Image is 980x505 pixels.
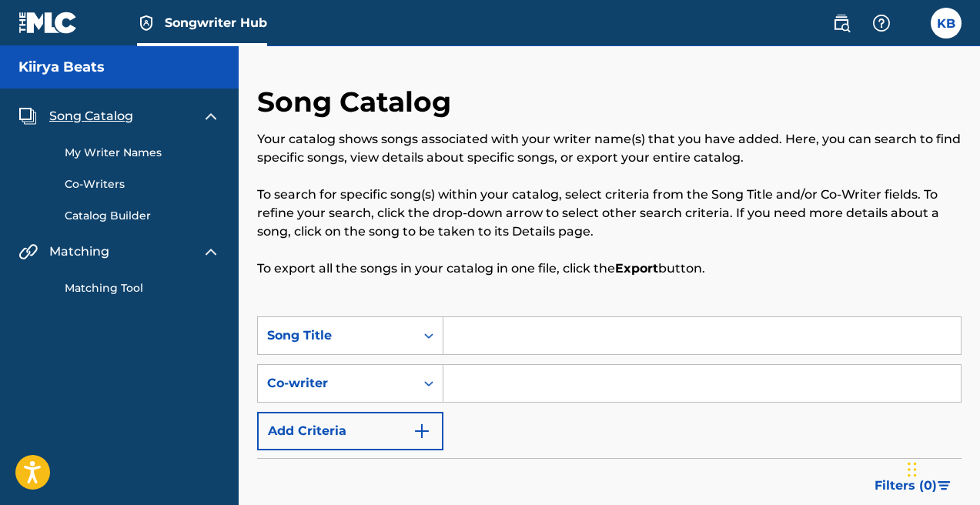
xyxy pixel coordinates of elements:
[257,186,962,241] p: To search for specific song(s) within your catalog, select criteria from the Song Title and/or Co...
[18,107,133,125] a: Song CatalogSong Catalog
[906,15,921,31] div: Notifications
[18,107,37,125] img: Song Catalog
[65,176,220,192] a: Co-Writers
[165,14,267,32] span: Songwriter Hub
[49,107,133,125] span: Song Catalog
[866,8,897,38] div: Help
[267,326,406,345] div: Song Title
[413,422,431,440] img: 9d2ae6d4665cec9f34b9.svg
[865,467,962,505] button: Filters (0)
[875,477,937,495] span: Filters ( 0 )
[615,261,658,276] strong: Export
[202,242,220,261] img: expand
[137,14,156,32] img: Top Rightsholder
[832,14,851,32] img: search
[202,107,220,125] img: expand
[18,12,78,34] img: MLC Logo
[257,259,962,278] p: To export all the songs in your catalog in one file, click the button.
[257,85,459,119] h2: Song Catalog
[65,208,220,224] a: Catalog Builder
[826,8,857,38] a: Public Search
[18,242,38,261] img: Matching
[65,145,220,161] a: My Writer Names
[49,242,109,261] span: Matching
[908,446,917,493] div: Drag
[257,130,962,167] p: Your catalog shows songs associated with your writer name(s) that you have added. Here, you can s...
[903,431,980,505] iframe: Chat Widget
[65,280,220,296] a: Matching Tool
[267,374,406,393] div: Co-writer
[872,14,891,32] img: help
[18,59,105,76] h5: Kiirya Beats
[931,8,962,38] div: User Menu
[257,412,443,450] button: Add Criteria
